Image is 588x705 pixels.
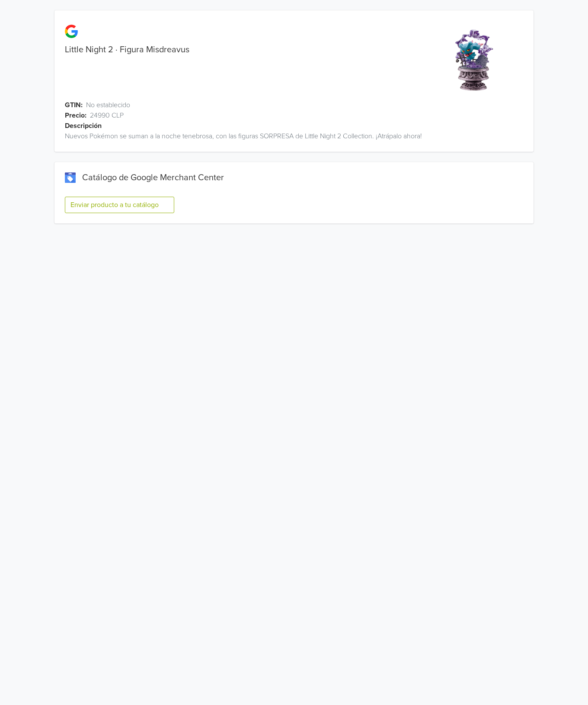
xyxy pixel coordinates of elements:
[90,110,124,121] span: 24990 CLP
[65,197,174,213] button: Enviar producto a tu catálogo
[65,172,523,183] div: Catálogo de Google Merchant Center
[65,110,86,121] span: Precio:
[54,131,534,141] div: Nuevos Pokémon se suman a la noche tenebrosa, con las figuras SORPRESA de Little Night 2 Collecti...
[65,121,544,131] div: Descripción
[65,100,83,110] span: GTIN:
[86,100,130,110] span: No establecido
[54,45,414,55] div: Little Night 2 · Figura Misdreavus
[441,28,506,93] img: product_image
